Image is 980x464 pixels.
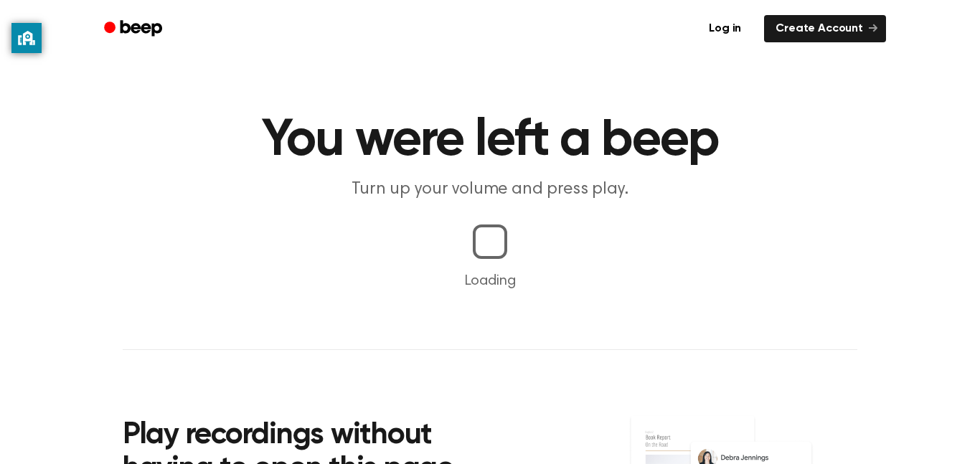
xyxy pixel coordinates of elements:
p: Loading [17,270,963,292]
a: Log in [694,12,755,45]
a: Create Account [764,15,886,42]
p: Turn up your volume and press play. [215,178,765,202]
a: Beep [94,15,175,43]
button: privacy banner [11,23,42,53]
h1: You were left a beep [123,115,857,166]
